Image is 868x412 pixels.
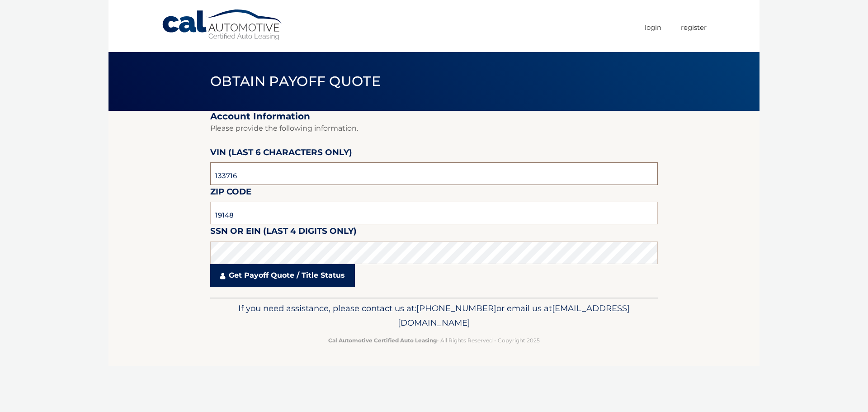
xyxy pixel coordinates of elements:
[216,301,652,330] p: If you need assistance, please contact us at: or email us at
[216,336,652,345] p: - All Rights Reserved - Copyright 2025
[210,111,658,122] h2: Account Information
[210,264,355,287] a: Get Payoff Quote / Title Status
[210,73,381,90] span: Obtain Payoff Quote
[210,185,251,202] label: Zip Code
[681,20,707,35] a: Register
[416,303,496,313] span: [PHONE_NUMBER]
[645,20,661,35] a: Login
[210,146,352,162] label: VIN (last 6 characters only)
[210,122,658,135] p: Please provide the following information.
[328,337,437,344] strong: Cal Automotive Certified Auto Leasing
[210,224,357,241] label: SSN or EIN (last 4 digits only)
[161,9,283,41] a: Cal Automotive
